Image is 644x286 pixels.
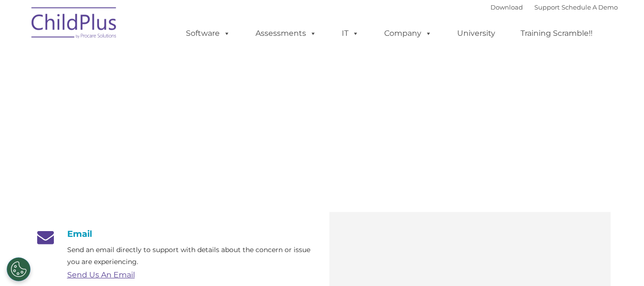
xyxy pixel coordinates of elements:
a: Software [176,24,240,43]
img: ChildPlus by Procare Solutions [27,0,122,48]
a: University [448,24,505,43]
p: Send an email directly to support with details about the concern or issue you are experiencing. [67,244,315,268]
font: | [491,3,618,11]
button: Cookies Settings [7,257,31,281]
a: Assessments [246,24,326,43]
a: Support [534,3,560,11]
a: Download [491,3,523,11]
a: Schedule A Demo [562,3,618,11]
a: Send Us An Email [67,270,135,279]
h4: Email [34,229,315,239]
a: Training Scramble!! [511,24,602,43]
a: IT [332,24,368,43]
a: Company [375,24,441,43]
